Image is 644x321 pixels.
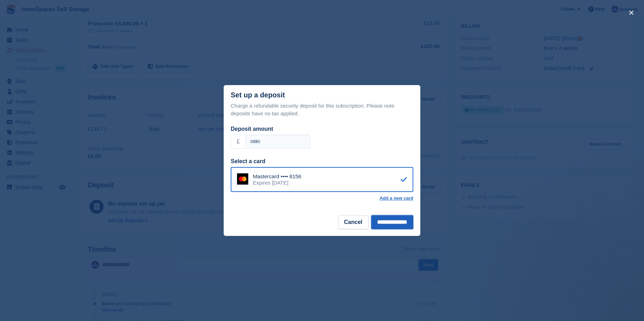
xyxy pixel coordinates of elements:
a: Add a new card [380,195,413,201]
div: Expires [DATE] [253,180,301,186]
div: Mastercard •••• 8156 [253,173,301,180]
p: Charge a refundable security deposit for this subscription. Please note deposits have no tax appl... [231,102,413,118]
div: Set up a deposit [231,91,285,99]
div: Select a card [231,157,413,166]
img: Mastercard Logo [237,173,248,185]
label: Deposit amount [231,126,273,132]
button: Cancel [338,215,368,229]
button: close [626,7,637,18]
